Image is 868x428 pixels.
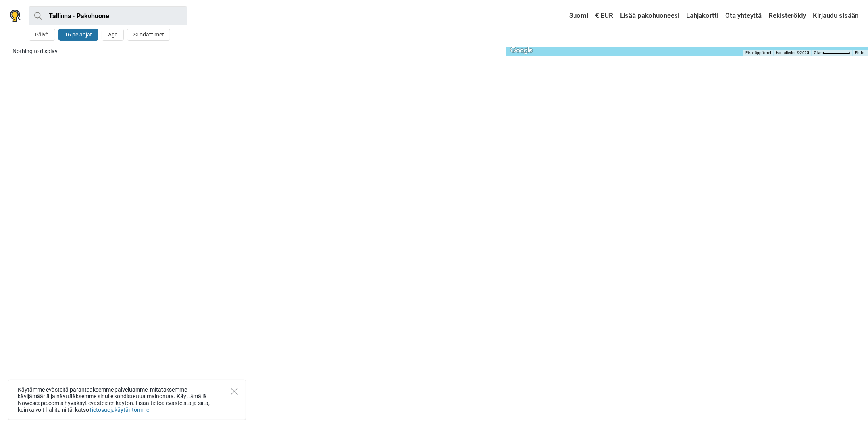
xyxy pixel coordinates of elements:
button: Suodattimet [127,29,170,41]
img: Suomi [564,13,569,19]
input: kokeile “London” [29,6,187,25]
div: Nothing to display [13,47,500,56]
a: Ehdot (avautuu uudelle välilehdelle) [855,50,866,55]
a: Ota yhteyttä [723,9,764,23]
button: Pikanäppäimet [745,50,771,56]
button: Close [231,388,238,395]
button: Päivä [29,29,55,41]
a: Avaa tämä alue Google Mapsissa (avautuu uuteen ikkunaan) [508,45,535,56]
a: Lahjakortti [684,9,720,23]
img: Nowescape logo [10,10,21,22]
span: Karttatiedot ©2025 [776,50,809,55]
button: Age [102,29,124,41]
a: Kirjaudu sisään [811,9,858,23]
a: Suomi [562,9,590,23]
a: Tietosuojakäytäntömme [89,407,149,413]
a: € EUR [593,9,615,23]
a: Rekisteröidy [766,9,808,23]
a: Lisää pakohuoneesi [618,9,681,23]
span: 5 km [814,50,823,55]
button: 16 pelaajat [58,29,98,41]
div: Käytämme evästeitä parantaaksemme palveluamme, mitataksemme kävijämääriä ja näyttääksemme sinulle... [8,380,246,420]
img: Google [508,45,535,56]
button: Kartan asteikko: 5 km / 65 pikseliä [812,50,853,56]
